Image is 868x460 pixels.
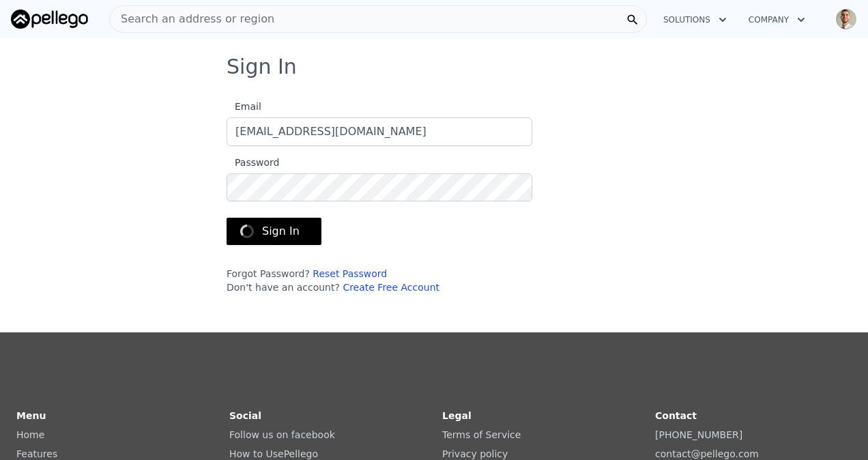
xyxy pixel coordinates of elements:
h3: Sign In [227,55,641,79]
img: Pellego [11,10,88,29]
button: Sign In [227,218,321,245]
a: Follow us on facebook [229,429,335,440]
a: Reset Password [313,268,387,279]
a: contact@pellego.com [655,448,759,459]
span: Password [227,157,279,168]
button: Company [738,8,816,32]
strong: Legal [442,410,472,421]
img: avatar [835,8,857,30]
span: Email [227,101,261,112]
strong: Social [229,410,261,421]
a: Terms of Service [442,429,521,440]
a: Features [16,448,57,459]
a: Create Free Account [343,282,439,293]
input: Password [227,173,532,201]
a: Home [16,429,44,440]
input: Email [227,117,532,146]
a: [PHONE_NUMBER] [655,429,742,440]
strong: Contact [655,410,697,421]
strong: Menu [16,410,46,421]
a: How to UsePellego [229,448,318,459]
button: Solutions [652,8,738,32]
div: Forgot Password? Don't have an account? [227,267,532,294]
span: Search an address or region [110,11,274,27]
a: Privacy policy [442,448,508,459]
